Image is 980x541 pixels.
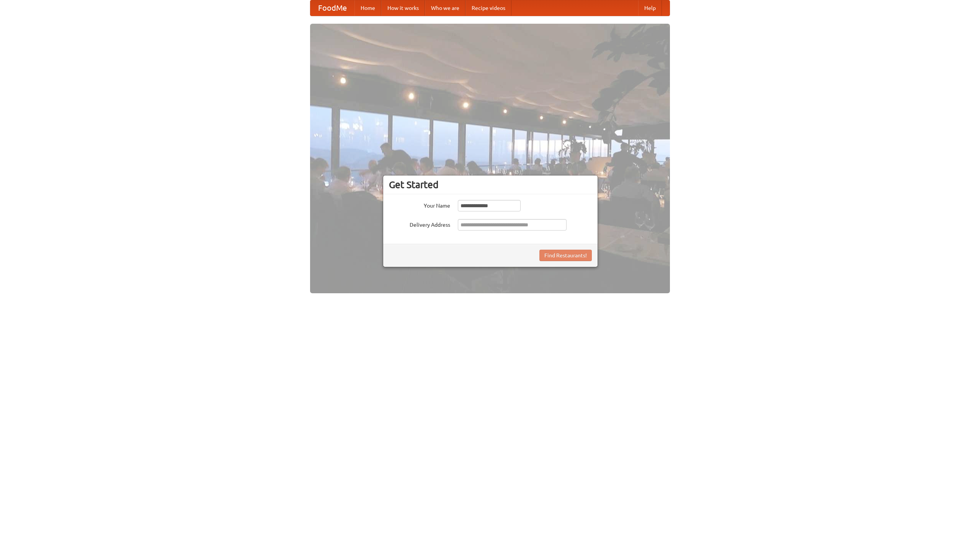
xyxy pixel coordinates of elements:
label: Delivery Address [389,219,450,229]
a: Who we are [425,0,465,16]
h3: Get Started [389,179,592,190]
a: Recipe videos [465,0,511,16]
a: Home [354,0,381,16]
button: Find Restaurants! [539,250,592,261]
a: Help [638,0,662,16]
a: FoodMe [310,0,354,16]
label: Your Name [389,200,450,210]
a: How it works [381,0,425,16]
